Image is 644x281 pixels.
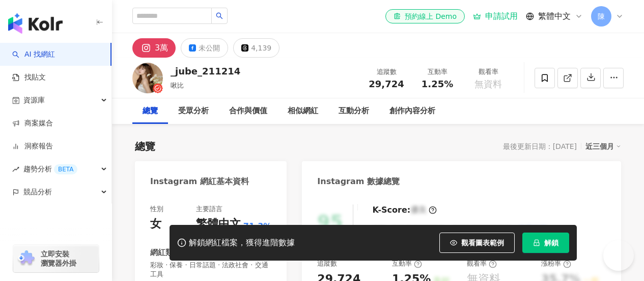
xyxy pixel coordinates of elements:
span: 繁體中文 [538,11,571,22]
div: 近三個月 [585,140,621,153]
span: search [216,12,223,19]
a: 預約線上 Demo [385,9,465,23]
div: 觀看率 [467,259,497,268]
span: 資源庫 [23,89,45,112]
span: 無資料 [474,79,502,89]
img: logo [8,13,63,34]
div: 3萬 [155,41,168,55]
div: 受眾分析 [178,105,209,117]
span: 71.3% [243,221,272,232]
span: 解鎖 [544,239,558,247]
a: 洞察報告 [12,141,53,151]
button: 觀看圖表範例 [439,233,515,253]
div: 繁體中文 [196,216,241,232]
div: 主要語言 [196,205,222,214]
div: 追蹤數 [367,67,406,77]
div: 最後更新日期：[DATE] [503,142,577,150]
div: BETA [54,164,77,174]
button: 未公開 [181,38,228,58]
span: 1.25% [422,79,453,89]
span: 趨勢分析 [23,158,77,181]
div: K-Score : [372,205,437,216]
a: searchAI 找網紅 [12,49,55,60]
div: 預約線上 Demo [394,11,457,21]
span: 29,724 [369,79,404,89]
span: 啾比 [171,82,184,89]
div: 性別 [150,205,163,214]
div: 互動率 [392,259,422,268]
button: 解鎖 [522,233,569,253]
div: 追蹤數 [317,259,337,268]
span: 觀看圖表範例 [461,239,504,247]
div: 未公開 [199,41,220,55]
div: 漲粉率 [541,259,571,268]
div: Instagram 網紅基本資料 [150,176,249,187]
a: chrome extension立即安裝 瀏覽器外掛 [13,245,99,272]
div: Instagram 數據總覽 [317,176,400,187]
div: 觀看率 [469,67,508,77]
button: 4,139 [233,38,279,58]
span: lock [533,239,540,246]
button: 3萬 [132,38,176,58]
div: 創作內容分析 [389,105,435,117]
div: 總覽 [135,139,155,154]
span: rise [12,166,19,173]
span: 競品分析 [23,181,52,203]
a: 找貼文 [12,72,46,83]
div: 4,139 [251,41,271,55]
div: 解鎖網紅檔案，獲得進階數據 [189,238,295,248]
div: 互動分析 [339,105,369,117]
a: 商案媒合 [12,118,53,129]
a: 申請試用 [473,11,518,21]
div: _jube_211214 [171,65,240,78]
span: 陳 [598,11,605,22]
img: chrome extension [16,250,36,267]
img: KOL Avatar [132,63,163,93]
div: 互動率 [418,67,457,77]
div: 合作與價值 [229,105,267,117]
div: 相似網紅 [288,105,318,117]
span: 立即安裝 瀏覽器外掛 [41,249,76,268]
div: 總覽 [143,105,158,117]
span: 彩妝 · 保養 · 日常話題 · 法政社會 · 交通工具 [150,261,271,279]
div: 女 [150,216,161,232]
